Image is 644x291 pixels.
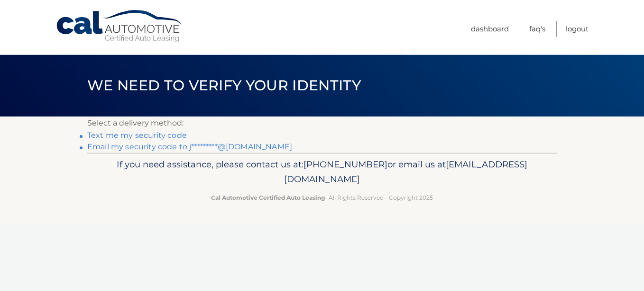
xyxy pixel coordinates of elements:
span: [PHONE_NUMBER] [304,159,387,170]
p: - All Rights Reserved - Copyright 2025 [93,193,551,203]
p: If you need assistance, please contact us at: or email us at [93,157,551,187]
a: Dashboard [471,21,509,37]
p: Select a delivery method: [87,116,557,130]
strong: Cal Automotive Certified Auto Leasing [211,194,325,201]
a: Text me my security code [87,131,187,140]
span: We need to verify your identity [87,77,361,94]
a: Email my security code to j*********@[DOMAIN_NAME] [87,142,292,151]
a: Logout [566,21,589,37]
a: FAQ's [529,21,545,37]
a: Cal Automotive [55,10,184,43]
